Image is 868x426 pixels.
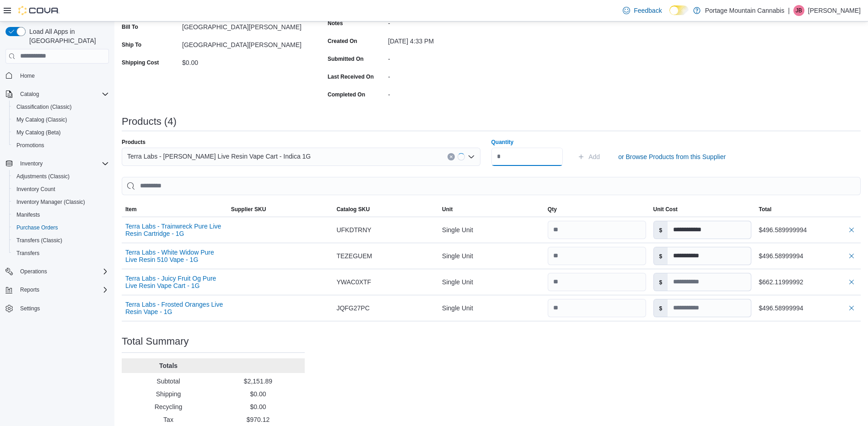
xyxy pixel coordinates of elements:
[13,127,109,138] span: My Catalog (Beta)
[125,389,211,399] p: Shipping
[122,202,227,217] button: Item
[16,237,62,244] span: Transfers (Classic)
[125,206,137,213] span: Item
[388,87,511,98] div: -
[336,250,372,261] span: TEZEGUEM
[13,235,109,246] span: Transfers (Classic)
[13,171,73,182] a: Adjustments (Classic)
[574,148,604,166] button: Add
[231,206,266,213] span: Supplier SKU
[388,34,511,45] div: [DATE] 4:33 PM
[20,268,47,275] span: Operations
[20,286,39,293] span: Reports
[16,70,109,81] span: Home
[215,415,301,424] p: $970.12
[26,27,109,45] span: Load All Apps in [GEOGRAPHIC_DATA]
[13,248,109,259] span: Transfers
[16,198,85,206] span: Inventory Manager (Classic)
[759,250,857,261] div: $496.58999994
[122,23,138,31] label: Bill To
[16,173,70,180] span: Adjustments (Classic)
[548,206,557,213] span: Qty
[333,202,438,217] button: Catalog SKU
[122,41,141,48] label: Ship To
[793,5,804,16] div: Justin Byer
[16,284,109,295] span: Reports
[388,69,511,80] div: -
[755,202,861,217] button: Total
[16,89,43,100] button: Catalog
[2,283,113,296] button: Reports
[215,377,301,386] p: $2,151.89
[653,206,678,213] span: Unit Cost
[388,52,511,63] div: -
[16,70,38,81] a: Home
[122,116,177,127] h3: Products (4)
[18,6,59,15] img: Cova
[13,222,109,233] span: Purchase Orders
[125,249,224,263] button: Terra Labs - White Widow Pure Live Resin 510 Vape - 1G
[16,89,109,100] span: Catalog
[125,415,211,424] p: Tax
[2,69,113,82] button: Home
[328,20,343,27] label: Notes
[16,103,72,111] span: Classification (Classic)
[759,206,771,213] span: Total
[669,5,689,15] input: Dark Mode
[16,158,46,169] button: Inventory
[650,202,755,217] button: Unit Cost
[13,235,66,246] a: Transfers (Classic)
[20,160,43,167] span: Inventory
[16,266,109,277] span: Operations
[438,221,544,239] div: Single Unit
[13,184,109,195] span: Inventory Count
[9,208,113,221] button: Manifests
[125,377,211,386] p: Subtotal
[13,101,75,112] a: Classification (Classic)
[16,284,43,295] button: Reports
[9,113,113,126] button: My Catalog (Classic)
[125,223,224,237] button: Terra Labs - Trainwreck Pure Live Resin Cartridge - 1G
[13,184,59,195] a: Inventory Count
[2,157,113,170] button: Inventory
[336,224,371,235] span: UFKDTRNY
[13,171,109,182] span: Adjustments (Classic)
[13,248,43,259] a: Transfers
[9,196,113,208] button: Inventory Manager (Classic)
[615,148,729,166] button: or Browse Products from this Supplier
[336,303,369,314] span: JQFG27PC
[16,158,109,169] span: Inventory
[9,183,113,196] button: Inventory Count
[9,126,113,139] button: My Catalog (Beta)
[808,5,861,16] p: [PERSON_NAME]
[328,55,364,63] label: Submitted On
[13,209,43,220] a: Manifests
[654,221,668,239] label: $
[2,88,113,101] button: Catalog
[16,303,109,314] span: Settings
[5,65,109,339] nav: Complex example
[2,265,113,278] button: Operations
[20,305,40,312] span: Settings
[618,152,726,161] span: or Browse Products from this Supplier
[20,72,35,80] span: Home
[619,1,665,20] a: Feedback
[16,224,58,231] span: Purchase Orders
[13,140,109,151] span: Promotions
[122,336,189,347] h3: Total Summary
[438,202,544,217] button: Unit
[9,170,113,183] button: Adjustments (Classic)
[127,151,311,162] span: Terra Labs - [PERSON_NAME] Live Resin Vape Cart - Indica 1G
[16,303,43,314] a: Settings
[182,37,305,48] div: [GEOGRAPHIC_DATA][PERSON_NAME]
[328,37,357,45] label: Created On
[16,211,40,218] span: Manifests
[227,202,333,217] button: Supplier SKU
[182,55,305,66] div: $0.00
[788,5,790,16] p: |
[438,299,544,317] div: Single Unit
[447,153,455,160] button: Clear input
[2,302,113,315] button: Settings
[13,114,71,125] a: My Catalog (Classic)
